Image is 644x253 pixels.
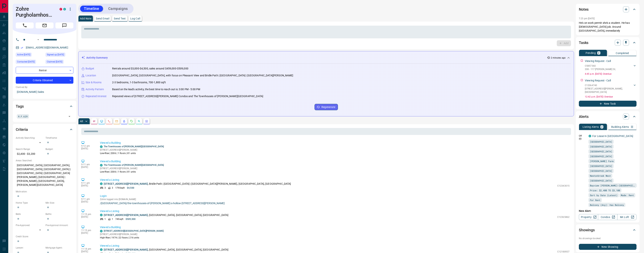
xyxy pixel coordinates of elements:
a: /[GEOGRAPHIC_DATA]/the-townhouses-of-[PERSON_NAME]-s-hollow-[STREET_ADDRESS][PERSON_NAME] [100,202,569,205]
p: Repeated views of [STREET_ADDRESS][PERSON_NAME] Condos and The Townhouses of [PERSON_NAME][GEOGRA... [112,94,263,98]
p: $4,500 [127,186,134,190]
p: Viewed a Building [100,225,569,229]
button: Open [36,37,40,42]
p: 1 [112,217,113,221]
div: condos.ca [100,230,103,232]
p: All [80,120,83,123]
a: [EMAIL_ADDRESS][DOMAIN_NAME] [26,46,68,49]
p: 3 [112,186,113,190]
p: 12:42 p.m. [DATE] - Overdue [585,95,637,98]
p: [DATE] [81,147,94,150]
p: Lawyer: [16,246,44,249]
div: C5857360208 - 117 [PERSON_NAME] Dr, [585,63,637,72]
p: Viewed a Listing [100,244,569,248]
p: Search Range: [16,147,44,151]
div: condos.ca [100,182,103,185]
div: Wed May 08 2024 [45,60,73,65]
p: Log Call [130,17,140,20]
p: Activity Pattern [86,87,104,91]
p: Send Email [96,17,109,20]
p: 7:25 pm [DATE] [579,17,595,20]
div: Activity Summary2 minutes ago [81,54,571,61]
p: Timeframe: [45,136,73,140]
p: Pre-Approval Amount: [45,224,73,227]
svg: Requests [130,120,133,123]
a: The Townhouses of [PERSON_NAME][GEOGRAPHIC_DATA] [104,145,164,148]
div: condos.ca [63,8,66,10]
p: Credit Score: [16,235,73,238]
svg: Calls [108,120,111,123]
p: [GEOGRAPHIC_DATA], [GEOGRAPHIC_DATA], [GEOGRAPHIC_DATA], [GEOGRAPHIC_DATA] | [GEOGRAPHIC_DATA] | ... [16,162,73,188]
p: [DOMAIN_NAME] Sales [16,89,73,95]
button: Campaigns [104,6,132,12]
p: Min Size: [45,201,73,205]
h1: Zohre Purgholamhosein [16,6,54,18]
span: [GEOGRAPHIC_DATA] [590,140,612,144]
p: Beds: [16,212,44,216]
div: condos.ca [100,145,103,148]
svg: Lead Browsing Activity [100,120,103,123]
p: Home Type: [16,201,44,205]
p: $2,400 - $3,200 [16,151,44,157]
p: Viewed a Building [100,159,569,163]
p: 2 [601,126,603,128]
h2: Criteria [16,127,28,132]
p: 0 [631,126,633,128]
p: Listing Alerts [583,126,599,128]
svg: Listing Alerts [123,120,126,123]
a: The Townhouses of [PERSON_NAME][GEOGRAPHIC_DATA] [104,164,164,166]
p: Send Text [114,17,126,20]
p: Pending [586,52,596,54]
p: He's on work permit she's a student. He has [DEMOGRAPHIC_DATA] job. Around [GEOGRAPHIC_DATA], imm... [579,21,637,33]
span: Mode: Rent [621,193,634,197]
svg: Notes [93,120,96,123]
p: Off [579,134,586,138]
span: Call [16,22,34,28]
div: Alerts [579,112,637,121]
span: Active [DATE] [17,53,30,57]
button: New Task [579,101,637,107]
p: [DATE] [81,232,94,234]
a: Mr.Loft [617,214,637,220]
span: Bayview [PERSON_NAME]-[GEOGRAPHIC_DATA] [590,184,635,187]
p: C12064740 [585,84,633,87]
h2: Notes [579,6,589,12]
p: [STREET_ADDRESS][PERSON_NAME] [100,148,164,152]
p: Repeated Interest [86,94,107,98]
p: Location [86,74,96,77]
p: Low-Rise | 2006 | 1 floors | 81 units [100,170,164,173]
span: [GEOGRAPHIC_DATA] [590,169,612,173]
p: Rentals around $3,000-$4,500, sales around $459,000-$509,000 [112,67,188,71]
div: Mon Jan 16 2023 [16,60,44,65]
div: condos.ca [100,164,103,167]
p: Budget [86,67,94,71]
p: Building Alerts [611,126,629,128]
button: Timeline [80,6,103,12]
span: [GEOGRAPHIC_DATA] [590,164,612,168]
span: Email [36,22,54,28]
p: Viewing Request - Call [585,79,611,83]
a: Condos [598,214,617,220]
p: Budget: [45,147,73,151]
p: 1790 sqft [115,186,125,190]
div: condos.ca [100,248,103,251]
svg: Agent Actions [145,120,148,123]
h2: Tags [16,103,24,109]
p: Actively Searching: [16,136,44,140]
div: Renter [16,67,73,74]
div: Criteria Obtained [16,77,73,84]
p: Size & Rooms [86,80,102,84]
span: For Rent [590,198,600,202]
p: Areas Searched: [16,159,73,162]
p: [STREET_ADDRESS][PERSON_NAME] [100,167,164,170]
p: Viewed a Listing [100,178,569,182]
span: [GEOGRAPHIC_DATA] [590,154,612,158]
svg: Email Verified [21,46,23,49]
p: 9:11 am [81,182,94,184]
div: Criteria [16,125,73,134]
div: property.ca [60,8,62,10]
p: Viewed a Building [100,141,569,145]
p: New Alert: [579,209,637,213]
p: High-Rise | 1974 | 22 floors | 216 units [100,236,164,239]
p: C12365862 [557,215,569,219]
